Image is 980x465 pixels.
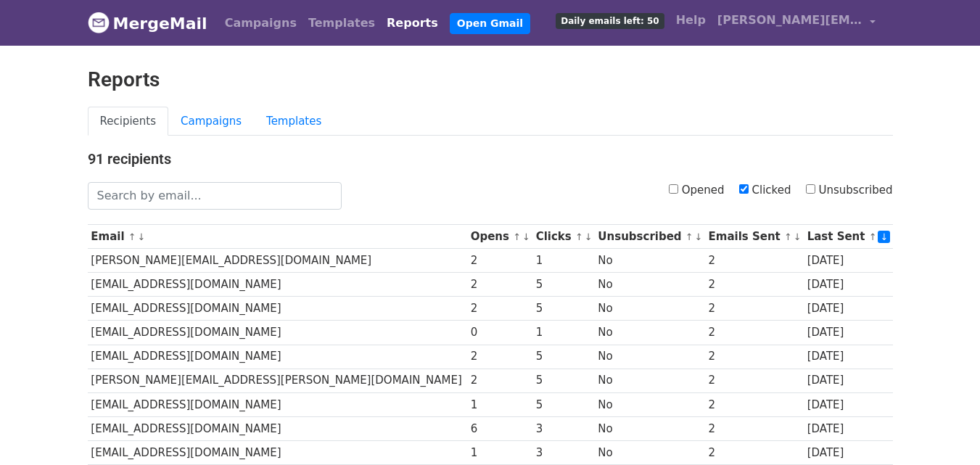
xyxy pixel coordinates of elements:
td: No [595,369,705,392]
td: [DATE] [804,321,893,345]
td: [DATE] [804,297,893,321]
a: ↑ [685,231,693,242]
a: Campaigns [168,107,254,136]
a: ↓ [522,231,530,242]
td: 2 [705,249,804,273]
td: [PERSON_NAME][EMAIL_ADDRESS][DOMAIN_NAME] [88,249,467,273]
td: 6 [467,416,532,440]
td: 2 [705,416,804,440]
td: 0 [467,321,532,345]
td: No [595,273,705,297]
a: Campaigns [219,9,302,38]
input: Opened [669,184,678,194]
a: ↓ [585,231,593,242]
td: 3 [532,440,595,464]
td: 2 [705,440,804,464]
label: Unsubscribed [806,182,893,199]
td: 2 [705,392,804,416]
a: Recipients [88,107,169,136]
span: Daily emails left: 50 [556,13,664,29]
td: No [595,440,705,464]
a: ↓ [878,231,890,243]
td: No [595,297,705,321]
a: ↑ [513,231,521,242]
th: Emails Sent [705,225,804,249]
td: 2 [467,273,532,297]
input: Unsubscribed [806,184,815,194]
td: [EMAIL_ADDRESS][DOMAIN_NAME] [88,297,467,321]
a: [PERSON_NAME][EMAIL_ADDRESS][DOMAIN_NAME] [712,6,881,40]
th: Opens [467,225,532,249]
a: MergeMail [88,8,207,38]
td: 5 [532,297,595,321]
img: MergeMail logo [88,12,110,33]
th: Unsubscribed [595,225,705,249]
td: 2 [467,249,532,273]
td: 5 [532,369,595,392]
th: Last Sent [804,225,893,249]
input: Search by email... [88,182,342,210]
a: ↑ [128,231,136,242]
span: [PERSON_NAME][EMAIL_ADDRESS][DOMAIN_NAME] [717,12,862,29]
td: [DATE] [804,392,893,416]
label: Opened [669,182,725,199]
a: ↓ [695,231,703,242]
a: Reports [381,9,444,38]
td: [DATE] [804,345,893,369]
td: [EMAIL_ADDRESS][DOMAIN_NAME] [88,416,467,440]
td: [EMAIL_ADDRESS][DOMAIN_NAME] [88,392,467,416]
a: Help [670,6,712,35]
a: ↓ [138,231,146,242]
td: 1 [467,440,532,464]
label: Clicked [739,182,791,199]
td: 3 [532,416,595,440]
td: [PERSON_NAME][EMAIL_ADDRESS][PERSON_NAME][DOMAIN_NAME] [88,369,467,392]
th: Clicks [532,225,595,249]
a: Open Gmail [450,13,530,34]
th: Email [88,225,467,249]
a: ↓ [794,231,802,242]
td: 5 [532,345,595,369]
td: 2 [705,321,804,345]
td: No [595,249,705,273]
td: 1 [532,249,595,273]
a: Templates [302,9,381,38]
td: 5 [532,392,595,416]
td: 2 [705,297,804,321]
a: Templates [254,107,334,136]
td: [EMAIL_ADDRESS][DOMAIN_NAME] [88,321,467,345]
td: [DATE] [804,369,893,392]
td: No [595,416,705,440]
td: 1 [532,321,595,345]
h2: Reports [88,67,893,92]
td: 2 [467,345,532,369]
a: ↑ [869,231,877,242]
td: 2 [705,273,804,297]
td: [DATE] [804,273,893,297]
td: No [595,345,705,369]
td: [DATE] [804,416,893,440]
td: 1 [467,392,532,416]
a: Daily emails left: 50 [550,6,670,35]
a: ↑ [784,231,792,242]
td: [EMAIL_ADDRESS][DOMAIN_NAME] [88,345,467,369]
td: 2 [705,369,804,392]
td: 2 [467,297,532,321]
td: 5 [532,273,595,297]
td: 2 [705,345,804,369]
td: No [595,321,705,345]
td: [EMAIL_ADDRESS][DOMAIN_NAME] [88,273,467,297]
td: [DATE] [804,249,893,273]
input: Clicked [739,184,749,194]
h4: 91 recipients [88,150,893,168]
a: ↑ [575,231,583,242]
td: [DATE] [804,440,893,464]
td: [EMAIL_ADDRESS][DOMAIN_NAME] [88,440,467,464]
td: No [595,392,705,416]
td: 2 [467,369,532,392]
